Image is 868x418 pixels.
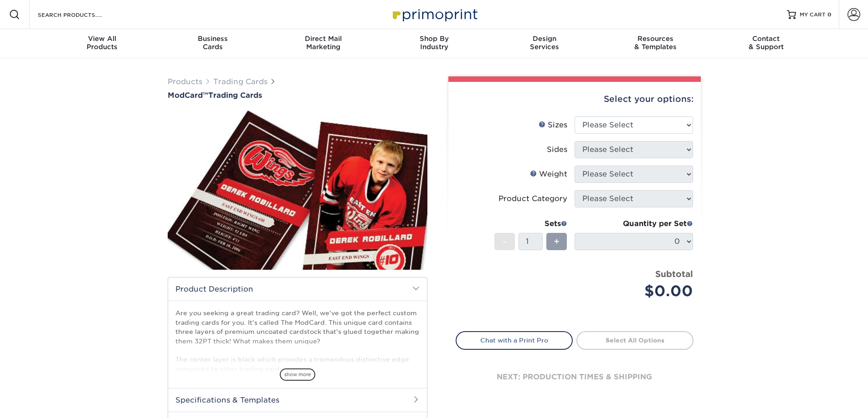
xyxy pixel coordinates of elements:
[600,35,711,51] div: & Templates
[489,35,600,51] div: Services
[456,82,693,116] div: Select your options:
[280,368,315,381] span: show more
[168,91,427,100] a: ModCard™Trading Cards
[600,29,711,58] a: Resources& Templates
[711,35,822,43] span: Contact
[213,77,267,86] a: Trading Cards
[268,29,379,58] a: Direct MailMarketing
[389,5,480,24] img: Primoprint
[800,11,826,19] span: MY CART
[268,35,379,43] span: Direct Mail
[489,29,600,58] a: DesignServices
[456,350,693,404] div: next: production times & shipping
[47,35,158,51] div: Products
[47,35,158,43] span: View All
[157,29,268,58] a: BusinessCards
[711,29,822,58] a: Contact& Support
[47,29,158,58] a: View AllProducts
[379,29,489,58] a: Shop ByIndustry
[547,144,567,155] div: Sides
[489,35,600,43] span: Design
[494,218,567,229] div: Sets
[157,35,268,43] span: Business
[498,193,567,204] div: Product Category
[503,235,507,248] span: -
[575,218,693,229] div: Quantity per Set
[576,331,693,349] a: Select All Options
[157,35,268,51] div: Cards
[456,331,573,349] a: Chat with a Print Pro
[530,169,567,180] div: Weight
[37,9,126,20] input: SEARCH PRODUCTS.....
[827,11,832,18] span: 0
[168,91,427,100] h1: Trading Cards
[581,280,693,302] div: $0.00
[268,35,379,51] div: Marketing
[175,308,420,373] p: Are you seeking a great trading card? Well, we've got the perfect custom trading cards for you. I...
[655,269,693,279] strong: Subtotal
[554,235,560,248] span: +
[168,277,427,301] h2: Product Description
[600,35,711,43] span: Resources
[168,77,202,86] a: Products
[539,120,567,131] div: Sizes
[168,91,208,100] span: ModCard™
[168,101,427,280] img: ModCard™ 01
[711,35,822,51] div: & Support
[168,388,427,412] h2: Specifications & Templates
[379,35,489,43] span: Shop By
[379,35,489,51] div: Industry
